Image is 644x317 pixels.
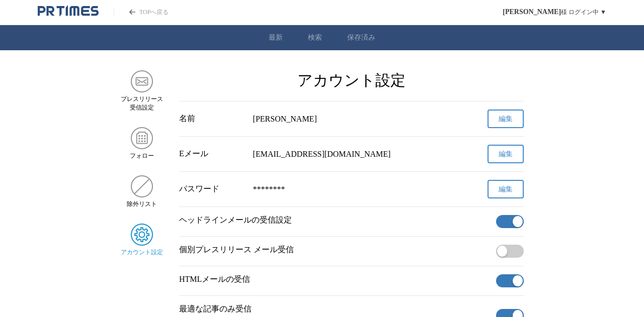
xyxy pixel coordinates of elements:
span: 編集 [499,185,513,194]
p: ヘッドラインメールの受信設定 [179,215,492,226]
h2: アカウント設定 [179,70,524,91]
p: 個別プレスリリース メール受信 [179,245,492,255]
img: プレスリリース 受信設定 [131,70,153,92]
a: 検索 [308,33,322,42]
div: Eメール [179,149,245,159]
a: アカウント設定アカウント設定 [120,224,163,257]
span: 編集 [499,150,513,159]
button: 編集 [488,110,524,128]
a: プレスリリース 受信設定プレスリリース 受信設定 [120,70,163,112]
button: 編集 [488,145,524,163]
a: フォローフォロー [120,127,163,160]
a: 除外リスト除外リスト [120,175,163,208]
div: [PERSON_NAME] [253,115,450,124]
a: PR TIMESのトップページはこちら [38,5,99,19]
div: 名前 [179,114,245,124]
img: フォロー [131,127,153,149]
span: 編集 [499,115,513,124]
span: プレスリリース 受信設定 [121,95,163,112]
p: HTMLメールの受信 [179,274,492,285]
button: 編集 [488,180,524,198]
img: 除外リスト [131,175,153,197]
span: [PERSON_NAME] [503,8,561,16]
a: PR TIMESのトップページはこちら [114,8,169,17]
div: パスワード [179,184,245,194]
span: アカウント設定 [121,248,163,257]
span: 除外リスト [127,200,157,208]
p: 最適な記事のみ受信 [179,304,492,314]
a: 最新 [269,33,283,42]
span: フォロー [130,152,154,160]
a: 保存済み [347,33,375,42]
img: アカウント設定 [131,224,153,246]
div: [EMAIL_ADDRESS][DOMAIN_NAME] [253,150,450,159]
